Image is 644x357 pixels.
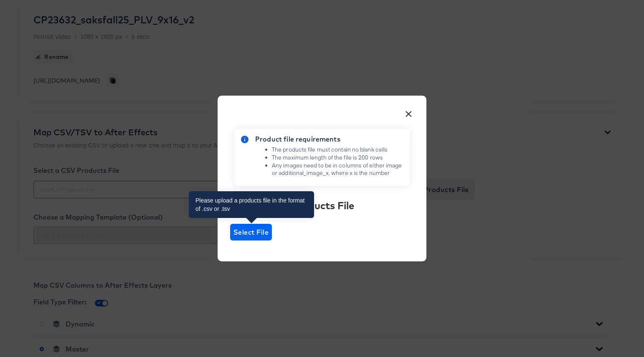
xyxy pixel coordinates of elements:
[272,146,406,154] li: The products file must contain no blank cells
[272,154,406,162] li: The maximum length of the file is 200 rows
[230,198,414,213] div: Upload Your Products File
[401,104,416,119] button: ×
[233,226,269,238] span: Select File
[255,134,406,144] div: Product file requirements
[230,224,272,241] span: Select File
[272,162,406,177] li: Any images need to be in columns of either image or additional_image_x, where x is the number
